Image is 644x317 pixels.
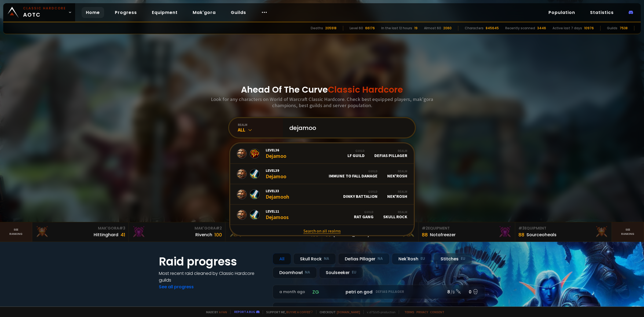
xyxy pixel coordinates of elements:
[273,267,317,278] div: Doomhowl
[325,26,336,31] div: 205918
[465,26,484,31] div: Characters
[324,256,329,261] small: NA
[119,225,125,231] span: # 3
[392,253,432,265] div: Nek'Rosh
[343,190,378,194] div: Guild
[343,190,378,199] div: Dinky Battalion
[230,205,414,225] a: Level11DejamoosGuildRat GangRealmSkull Rock
[132,225,222,231] div: Mak'Gora
[129,222,225,242] a: Mak'Gora#2Rivench100
[311,26,323,31] div: Deaths
[286,310,313,314] a: Buy me a coffee
[387,190,407,199] div: Nek'Rosh
[365,26,375,31] div: 66176
[266,168,286,180] div: Dejamoo
[263,310,313,314] span: Support me,
[424,26,441,31] div: Almost 60
[273,285,485,299] a: a month agozgpetri on godDefias Pillager8 /90
[383,210,407,214] div: Realm
[234,310,255,314] a: Report a bug
[159,253,266,270] h1: Raid progress
[23,6,66,11] small: Classic Hardcore
[159,284,194,290] a: See all progress
[238,123,283,127] div: realm
[266,148,286,159] div: Dejamoo
[230,164,414,184] a: Level39DejamooGuildImmune to Fall DamageRealmNek'Rosh
[352,270,356,275] small: EU
[273,253,291,265] div: All
[552,26,582,31] div: Active last 7 days
[414,26,418,31] div: 19
[23,6,66,19] span: AOTC
[354,210,374,219] div: Rat Gang
[383,210,407,219] div: Skull Rock
[505,26,535,31] div: Recently scanned
[316,310,360,314] span: Checkout
[229,225,319,231] div: Mak'Gora
[216,225,222,231] span: # 2
[305,270,310,275] small: NA
[422,231,428,238] div: 88
[461,256,465,261] small: EU
[420,256,425,261] small: EU
[82,7,104,18] a: Home
[486,26,499,31] div: 845645
[329,169,378,173] div: Guild
[518,225,608,231] div: Equipment
[209,96,435,108] h3: Look for any characters on World of Warcraft Classic Hardcore. Check best equipped players, mak'g...
[266,188,289,200] div: Dejamooh
[518,231,524,238] div: 88
[526,231,557,238] div: Sourceoheals
[120,231,125,238] div: 41
[354,210,374,214] div: Guild
[195,231,212,238] div: Rivench
[586,7,618,18] a: Statistics
[419,222,515,242] a: #2Equipment88Notafreezer
[338,253,390,265] div: Defias Pillager
[203,310,227,314] span: Made by
[612,222,644,242] a: Seeranking
[3,3,75,21] a: Classic HardcoreAOTC
[374,149,407,158] div: Defias Pillager
[607,26,617,31] div: Guilds
[214,231,222,238] div: 100
[230,143,414,164] a: Level36DejamooGuildLF GuildRealmDefias Pillager
[387,190,407,194] div: Realm
[328,83,403,96] span: Classic Hardcore
[226,7,250,18] a: Guilds
[422,225,428,231] span: # 2
[241,83,403,96] h1: Ahead Of The Curve
[337,310,360,314] a: [DOMAIN_NAME]
[381,26,412,31] div: In the last 12 hours
[188,7,220,18] a: Mak'gora
[544,7,579,18] a: Population
[266,188,289,193] span: Level 33
[219,310,227,314] a: a fan
[159,270,266,283] h4: Most recent raid cleaned by Classic Hardcore guilds
[266,209,289,214] span: Level 11
[238,127,283,133] div: All
[422,225,512,231] div: Equipment
[35,225,125,231] div: Mak'Gora
[378,256,383,261] small: NA
[225,222,322,242] a: Mak'Gora#1Rîvench100
[350,26,363,31] div: Level 60
[537,26,546,31] div: 3446
[430,310,444,314] a: Consent
[266,148,286,152] span: Level 36
[347,149,365,153] div: Guild
[230,225,414,237] a: Search on all realms
[518,225,525,231] span: # 3
[148,7,182,18] a: Equipment
[363,310,396,314] span: v. d752d5 - production
[319,267,363,278] div: Soulseeker
[32,222,129,242] a: Mak'Gora#3Hittinghard41
[620,26,628,31] div: 7538
[293,253,336,265] div: Skull Rock
[286,118,408,137] input: Search a character...
[430,231,456,238] div: Notafreezer
[434,253,472,265] div: Stitches
[387,169,407,173] div: Realm
[111,7,141,18] a: Progress
[515,222,612,242] a: #3Equipment88Sourceoheals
